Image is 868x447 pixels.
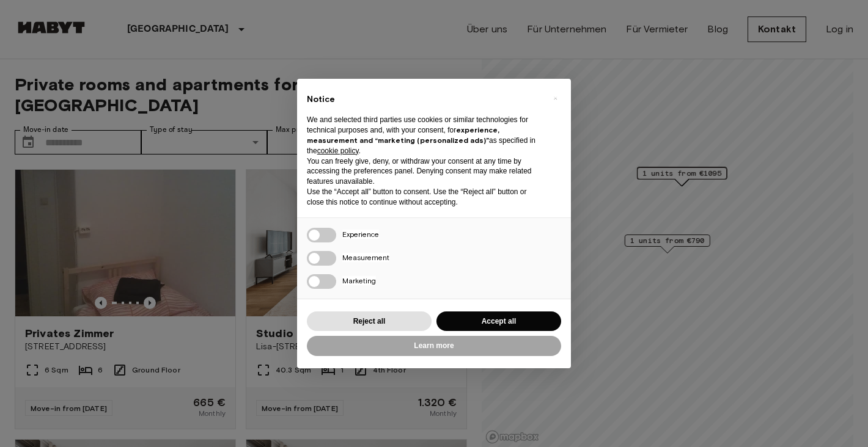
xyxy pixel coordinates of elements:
[307,125,499,145] strong: experience, measurement and “marketing (personalized ads)”
[342,276,376,285] span: Marketing
[342,230,379,239] span: Experience
[545,89,565,108] button: Close this notice
[436,311,561,332] button: Accept all
[307,93,542,106] h2: Notice
[342,253,389,262] span: Measurement
[307,115,542,156] p: We and selected third parties use cookies or similar technologies for technical purposes and, wit...
[307,336,561,356] button: Learn more
[553,91,557,106] span: ×
[307,156,542,187] p: You can freely give, deny, or withdraw your consent at any time by accessing the preferences pane...
[307,311,432,332] button: Reject all
[317,147,359,155] a: cookie policy
[307,187,542,208] p: Use the “Accept all” button to consent. Use the “Reject all” button or close this notice to conti...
